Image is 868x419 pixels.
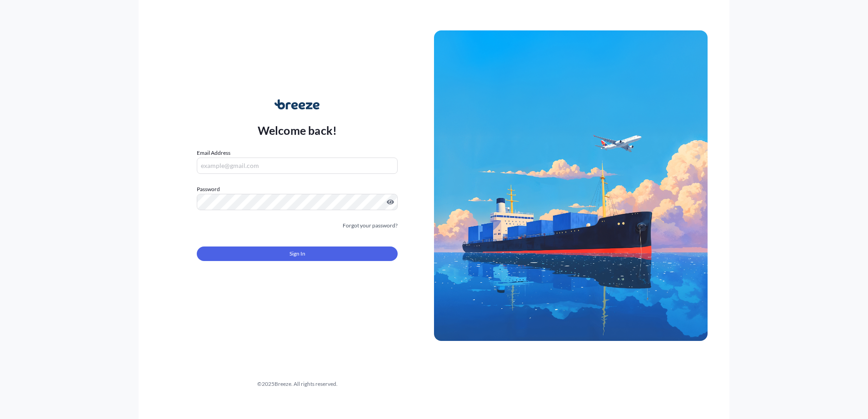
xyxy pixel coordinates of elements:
[289,249,305,258] span: Sign In
[197,148,230,158] label: Email Address
[197,246,398,261] button: Sign In
[434,30,708,341] img: Ship illustration
[160,380,434,389] div: © 2025 Breeze. All rights reserved.
[387,198,394,206] button: Show password
[197,185,398,194] label: Password
[258,123,337,138] p: Welcome back!
[343,221,398,230] a: Forgot your password?
[197,158,398,174] input: example@gmail.com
